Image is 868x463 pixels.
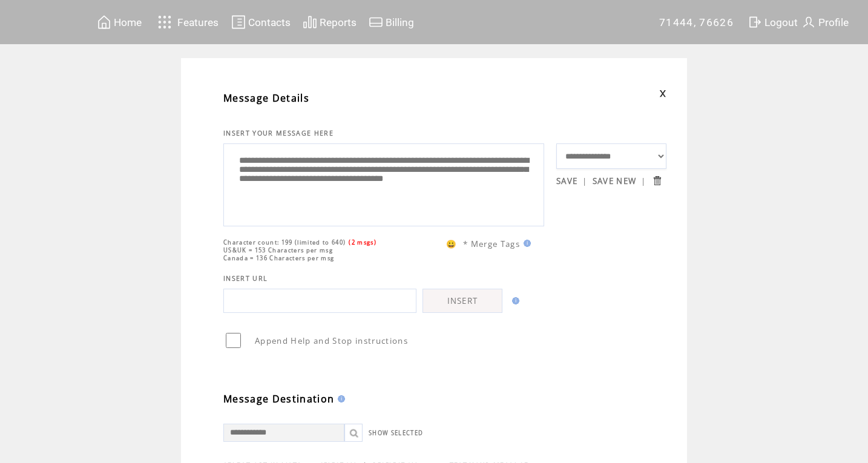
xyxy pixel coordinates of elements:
img: contacts.svg [231,15,246,30]
span: Features [177,16,219,28]
span: Canada = 136 Characters per msg [223,254,334,262]
a: Home [95,13,143,31]
span: Reports [320,16,357,28]
a: Contacts [229,13,292,31]
a: SAVE NEW [593,176,637,186]
img: chart.svg [303,15,317,30]
img: features.svg [154,12,176,32]
span: 71444, 76626 [659,16,734,28]
span: Home [114,16,142,28]
span: Append Help and Stop instructions [255,335,408,346]
img: help.gif [520,240,531,247]
span: US&UK = 153 Characters per msg [223,246,333,254]
img: help.gif [508,297,519,304]
span: Character count: 199 (limited to 640) [223,238,346,246]
a: SHOW SELECTED [369,429,423,437]
span: Logout [764,16,798,28]
span: (2 msgs) [349,238,376,246]
span: Contacts [248,16,291,28]
span: Billing [386,16,414,28]
a: Profile [800,13,850,31]
span: Message Destination [223,392,334,406]
img: help.gif [334,395,345,402]
img: home.svg [97,15,111,30]
span: INSERT URL [223,274,268,283]
a: Logout [746,13,800,31]
span: INSERT YOUR MESSAGE HERE [223,129,334,137]
span: Message Details [223,91,309,105]
img: creidtcard.svg [369,15,383,30]
a: Features [153,10,221,34]
span: | [582,176,587,186]
a: SAVE [556,176,577,186]
span: | [641,176,646,186]
input: Submit [651,175,663,186]
span: 😀 [446,238,457,249]
a: Reports [301,13,358,31]
a: Billing [367,13,416,31]
span: * Merge Tags [463,238,520,249]
a: INSERT [422,289,502,313]
img: profile.svg [801,15,816,30]
span: Profile [818,16,849,28]
img: exit.svg [748,15,762,30]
